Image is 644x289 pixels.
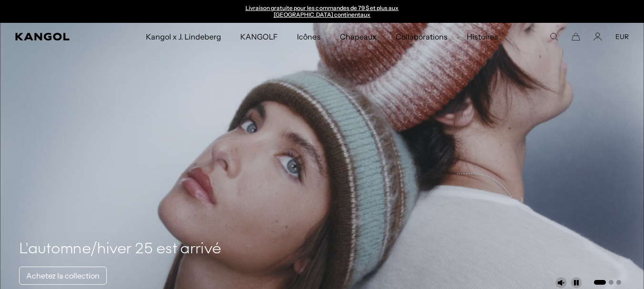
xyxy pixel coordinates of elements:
[340,32,377,41] font: Chapeaux
[136,23,231,50] a: Kangol x J. Lindeberg
[457,23,508,50] a: Histoires
[245,4,399,18] a: Livraison gratuite pour les commandes de 79 $ et plus aux [GEOGRAPHIC_DATA] continentaux
[146,32,222,41] font: Kangol x J. Lindeberg
[594,280,606,285] button: Aller à la diapositive 1
[240,32,278,41] font: KANGOLF
[386,23,457,50] a: Collaborations
[616,280,621,285] button: Aller à la diapositive 3
[572,32,580,41] button: Panier
[297,32,320,41] font: Icônes
[15,33,96,40] a: Kangol
[550,32,558,41] summary: Rechercher ici
[224,5,420,18] div: 1 sur 2
[224,5,420,18] slideshow-component: Barre d'annonces
[615,32,629,41] button: EUR
[19,267,107,285] a: Achetez la collection
[467,32,498,41] font: Histoires
[396,32,448,41] font: Collaborations
[593,278,621,286] ul: Sélectionnez une diapositive à afficher
[609,280,613,285] button: Aller à la diapositive 2
[26,271,100,280] font: Achetez la collection
[330,23,386,50] a: Chapeaux
[593,32,602,41] a: Compte
[287,23,330,50] a: Icônes
[555,277,567,289] button: Activer le son
[231,23,287,50] a: KANGOLF
[19,241,221,257] font: L'automne/hiver 25 est arrivé
[571,277,582,289] button: Pause
[224,5,420,18] div: Annonce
